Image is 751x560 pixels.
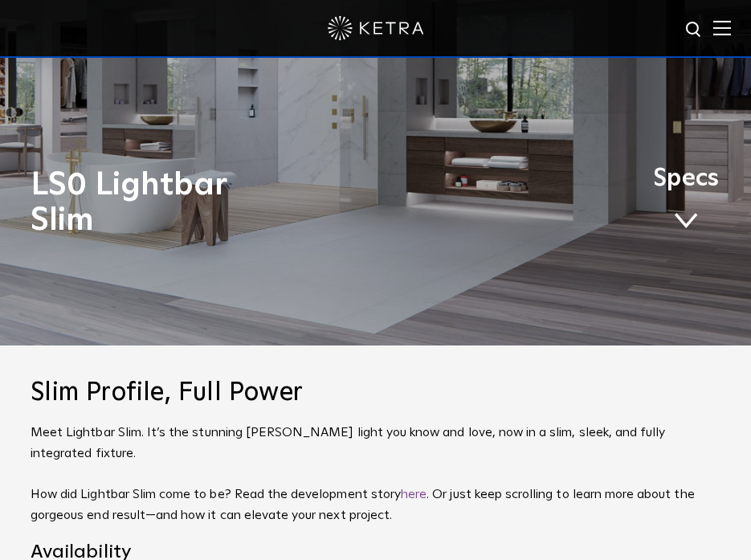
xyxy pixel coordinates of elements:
[401,488,427,501] a: here
[31,423,720,525] p: Meet Lightbar Slim. It’s the stunning [PERSON_NAME] light you know and love, now in a slim, sleek...
[328,16,424,40] img: ketra-logo-2019-white
[713,20,731,35] img: Hamburger%20Nav.svg
[684,20,704,40] img: search icon
[31,378,720,408] h2: Slim Profile, Full Power
[653,169,719,190] span: Specs
[31,167,484,238] h1: LS0 Lightbar Slim
[653,176,719,234] a: Specs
